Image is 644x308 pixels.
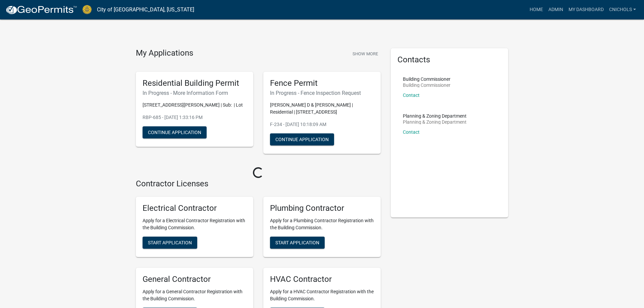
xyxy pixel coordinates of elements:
[143,288,247,302] p: Apply for a General Contractor Registration with the Building Commission.
[527,3,546,16] a: Home
[136,48,193,58] h4: My Applications
[83,5,92,14] img: City of Jeffersonville, Indiana
[270,78,374,88] h5: Fence Permit
[270,203,374,213] h5: Plumbing Contractor
[403,83,450,87] p: Building Commissioner
[143,102,247,109] p: [STREET_ADDRESS][PERSON_NAME] | Sub: | Lot
[403,114,467,118] p: Planning & Zoning Department
[270,217,374,231] p: Apply for a Plumbing Contractor Registration with the Building Commission.
[403,129,420,135] a: Contact
[270,90,374,96] h6: In Progress - Fence Inspection Request
[566,3,606,16] a: My Dashboard
[270,274,374,284] h5: HVAC Contractor
[97,4,194,15] a: City of [GEOGRAPHIC_DATA], [US_STATE]
[270,237,325,249] button: Start Application
[546,3,566,16] a: Admin
[350,48,381,59] button: Show More
[270,102,374,116] p: [PERSON_NAME] D & [PERSON_NAME] | Residential | [STREET_ADDRESS]
[397,55,501,65] h5: Contacts
[143,114,247,121] p: RBP-685 - [DATE] 1:33:16 PM
[270,288,374,302] p: Apply for a HVAC Contractor Registration with the Building Commission.
[143,237,197,249] button: Start Application
[403,120,467,124] p: Planning & Zoning Department
[148,240,192,245] span: Start Application
[403,93,420,98] a: Contact
[403,77,450,81] p: Building Commissioner
[270,121,374,128] p: F-234 - [DATE] 10:18:09 AM
[606,3,639,16] a: cnichols
[143,274,247,284] h5: General Contractor
[143,126,207,138] button: Continue Application
[143,90,247,96] h6: In Progress - More Information Form
[143,217,247,231] p: Apply for a Electrical Contractor Registration with the Building Commission.
[270,133,334,145] button: Continue Application
[136,179,381,189] h4: Contractor Licenses
[143,78,247,88] h5: Residential Building Permit
[275,240,319,245] span: Start Application
[143,203,247,213] h5: Electrical Contractor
